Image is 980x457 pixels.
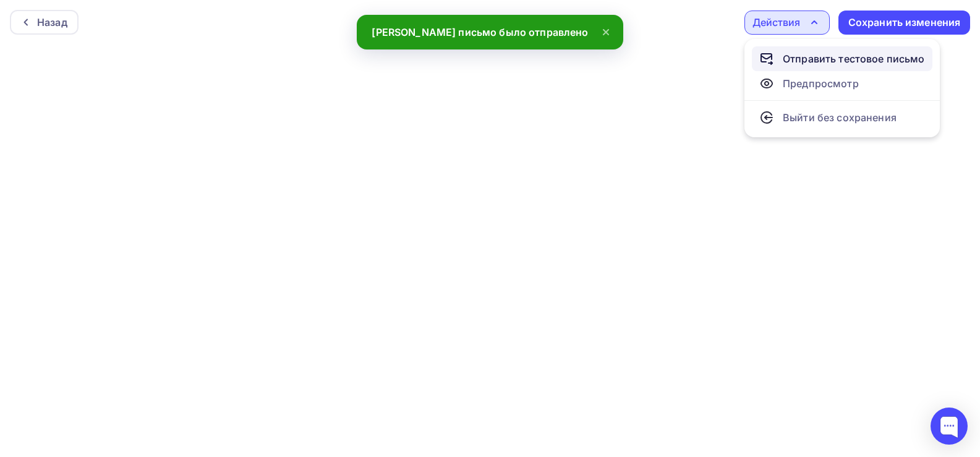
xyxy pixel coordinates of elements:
[783,110,897,125] div: Выйти без сохранения
[848,15,961,30] div: Сохранить изменения
[752,15,800,30] div: Действия
[744,39,940,137] ul: Действия
[783,51,925,66] div: Отправить тестовое письмо
[783,76,859,91] div: Предпросмотр
[744,11,830,35] button: Действия
[37,15,67,30] div: Назад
